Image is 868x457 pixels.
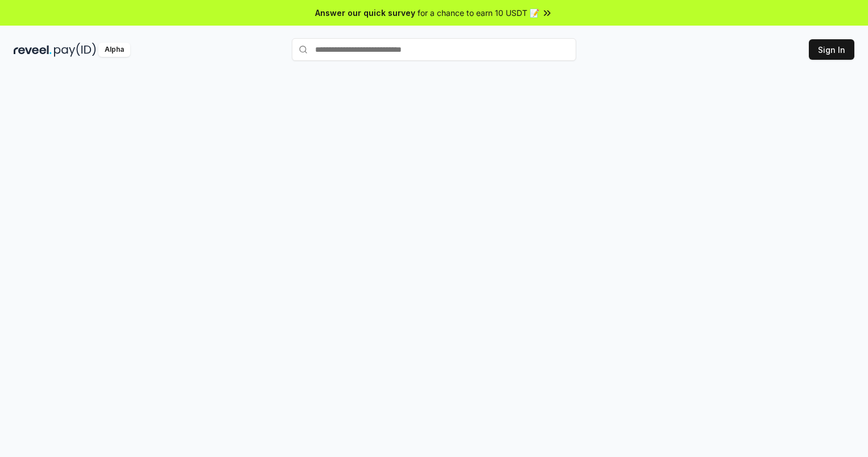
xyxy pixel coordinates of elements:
span: for a chance to earn 10 USDT 📝 [418,7,539,19]
img: pay_id [54,43,96,57]
div: Alpha [98,43,130,57]
button: Sign In [809,39,854,60]
span: Answer our quick survey [315,7,415,19]
img: reveel_dark [14,43,52,57]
